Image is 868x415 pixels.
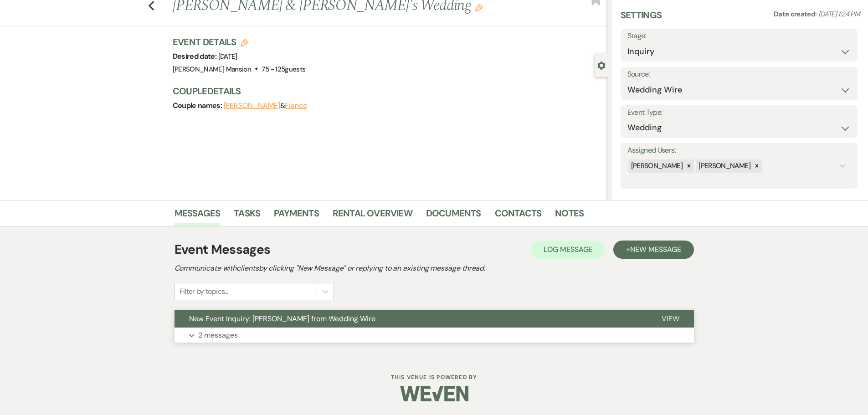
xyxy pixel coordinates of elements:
a: Messages [175,206,221,226]
a: Documents [426,206,481,226]
button: New Event Inquiry: [PERSON_NAME] from Wedding Wire [175,310,647,328]
a: Payments [274,206,319,226]
label: Source: [627,68,851,81]
p: 2 messages [198,329,238,341]
span: [DATE] 1:24 PM [818,10,860,19]
div: [PERSON_NAME] [696,159,752,173]
h3: Settings [621,9,662,29]
button: 2 messages [175,328,694,343]
button: +New Message [613,241,693,259]
a: Notes [555,206,584,226]
img: Weven Logo [400,378,468,410]
span: New Message [630,245,681,254]
label: Stage: [627,30,851,43]
button: Fiance [285,102,307,109]
a: Tasks [234,206,260,226]
button: Close lead details [597,61,606,69]
button: Edit [475,3,483,11]
button: [PERSON_NAME] [224,102,280,109]
span: Log Message [544,245,592,254]
span: 75 - 125 guests [262,65,305,74]
span: & [224,101,307,110]
span: Desired date: [173,51,218,61]
span: Date created: [774,10,818,19]
span: Couple names: [173,101,224,110]
h2: Communicate with clients by clicking "New Message" or replying to an existing message thread. [175,263,694,274]
span: [PERSON_NAME] Mansion [173,65,252,74]
a: Contacts [495,206,542,226]
a: Rental Overview [333,206,412,226]
h3: Event Details [173,36,306,48]
span: New Event Inquiry: [PERSON_NAME] from Wedding Wire [189,314,375,323]
span: View [662,314,679,323]
button: View [647,310,694,328]
div: Filter by topics... [180,286,228,297]
div: [PERSON_NAME] [628,159,684,173]
span: [DATE] [218,52,237,61]
h3: Couple Details [173,85,599,97]
h1: Event Messages [175,240,271,259]
label: Assigned Users: [627,144,851,157]
button: Log Message [531,241,605,259]
label: Event Type: [627,106,851,119]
